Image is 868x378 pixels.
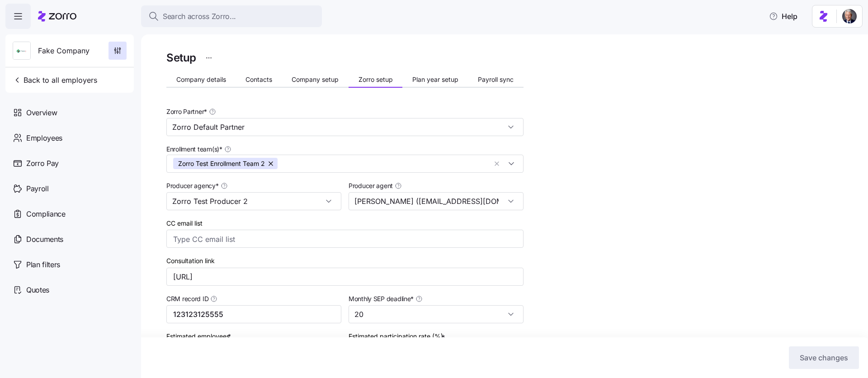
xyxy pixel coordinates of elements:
img: 1dcb4e5d-e04d-4770-96a8-8d8f6ece5bdc-1719926415027.jpeg [842,9,857,24]
img: Employer logo [13,42,30,60]
label: Estimated employees [166,331,233,341]
span: Contacts [245,76,272,83]
a: Payroll [5,176,134,201]
button: Back to all employers [9,71,101,89]
span: Help [769,11,797,22]
span: Company setup [292,76,339,83]
span: CRM record ID [166,294,208,303]
span: Enrollment team(s) * [166,145,222,154]
span: Zorro Partner * [166,107,207,116]
a: Documents [5,227,134,252]
a: Zorro Pay [5,151,134,176]
span: Documents [26,234,63,245]
h1: Setup [166,51,196,65]
input: Type CRM record ID [166,305,341,323]
span: Back to all employers [13,75,97,85]
input: Select a producer agent [349,192,524,210]
input: Select the monthly SEP deadline [349,305,524,323]
span: Employees [26,132,62,144]
span: Zorro setup [359,76,393,83]
span: Monthly SEP deadline * [349,294,414,303]
button: Search across Zorro... [141,5,322,27]
span: Compliance [26,208,66,220]
span: Zorro Test Enrollment Team 2 [178,158,265,169]
span: Plan filters [26,259,60,270]
span: Zorro Pay [26,158,59,169]
input: Select a partner [166,118,524,136]
input: Type CC email list [173,233,499,245]
span: Payroll sync [478,76,514,83]
span: Producer agent [349,181,393,190]
input: Select a producer agency [166,192,341,210]
a: Plan filters [5,252,134,277]
span: Producer agency * [166,181,219,190]
span: Fake Company [38,45,90,57]
button: Help [762,7,805,25]
a: Quotes [5,277,134,302]
label: CC email list [166,218,203,228]
span: Quotes [26,284,49,296]
input: Consultation link [166,268,524,286]
span: Search across Zorro... [163,11,236,22]
span: Payroll [26,183,49,194]
label: Estimated participation rate (%) [349,331,447,341]
label: Consultation link [166,256,215,266]
span: Plan year setup [412,76,458,83]
a: Employees [5,125,134,151]
span: Overview [26,107,57,118]
a: Overview [5,100,134,125]
button: Save changes [789,346,859,369]
span: Save changes [800,352,848,363]
span: Company details [176,76,226,83]
a: Compliance [5,201,134,227]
